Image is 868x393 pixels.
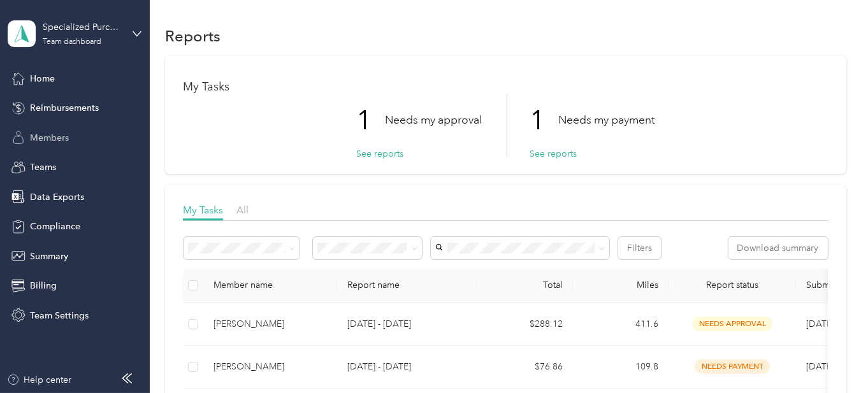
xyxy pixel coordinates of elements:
[583,280,658,290] div: Miles
[30,279,57,292] span: Billing
[728,237,828,259] button: Download summary
[695,359,770,374] span: needs payment
[477,303,573,346] td: $288.12
[347,360,467,374] p: [DATE] - [DATE]
[618,237,661,259] button: Filters
[236,204,249,216] span: All
[183,80,828,94] h1: My Tasks
[30,161,56,174] span: Teams
[797,322,868,393] iframe: Everlance-gr Chat Button Frame
[488,280,563,290] div: Total
[213,317,327,331] div: [PERSON_NAME]
[213,360,327,374] div: [PERSON_NAME]
[385,112,482,128] p: Needs my approval
[30,220,80,233] span: Compliance
[30,309,89,322] span: Team Settings
[203,268,337,303] th: Member name
[679,280,786,290] span: Report status
[530,94,558,147] p: 1
[337,268,477,303] th: Report name
[347,317,467,331] p: [DATE] - [DATE]
[356,147,403,161] button: See reports
[43,38,101,46] div: Team dashboard
[573,303,669,346] td: 411.6
[530,147,577,161] button: See reports
[7,373,72,387] button: Help center
[30,250,68,263] span: Summary
[30,190,84,204] span: Data Exports
[573,346,669,389] td: 109.8
[30,131,69,145] span: Members
[43,20,122,34] div: Specialized Purchasing Consultants
[165,29,221,43] h1: Reports
[806,318,834,329] span: [DATE]
[183,204,223,216] span: My Tasks
[692,317,772,331] span: needs approval
[477,346,573,389] td: $76.86
[30,101,99,115] span: Reimbursements
[558,112,655,128] p: Needs my payment
[30,72,55,85] span: Home
[356,94,385,147] p: 1
[213,280,327,290] div: Member name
